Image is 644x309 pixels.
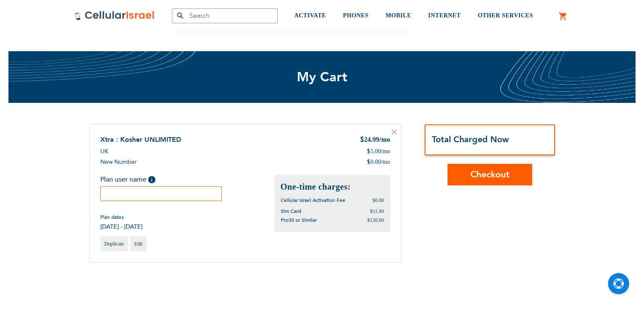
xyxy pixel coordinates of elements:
a: Duplicate [100,236,129,251]
span: Checkout [470,168,509,181]
span: /mo [381,158,390,166]
span: New Number [100,158,137,166]
span: OTHER SERVICES [478,12,533,19]
span: Help [148,176,155,183]
span: Duplicate [105,241,124,247]
span: Plan dates [100,214,143,221]
span: Edit [134,241,143,247]
span: MOBILE [386,12,412,19]
span: INTERNET [428,12,461,19]
h2: One-time charges: [281,181,384,193]
span: $120.00 [368,217,384,223]
span: $ [360,135,364,145]
div: 0.00 [367,158,390,166]
div: 5.00 [367,147,390,156]
span: PHONES [343,12,369,19]
span: /mo [381,147,390,156]
div: 24.99 [360,135,390,145]
span: UK [100,147,108,155]
a: Edit [130,236,147,251]
span: Sim Card [281,208,301,215]
button: Checkout [448,164,532,185]
span: Pro30 or Similar [281,217,317,223]
span: Cellular Israel Activation Fee [281,197,345,204]
span: $0.00 [373,197,384,203]
a: Xtra : Kosher UNLIMITED [100,135,181,144]
span: $ [367,147,370,156]
span: $11.99 [370,208,384,214]
span: ACTIVATE [294,12,326,19]
img: Cellular Israel Logo [75,11,155,21]
span: [DATE] - [DATE] [100,223,143,231]
strong: Total Charged Now [432,134,509,145]
span: /mo [379,136,390,143]
span: My Cart [297,68,348,86]
span: $ [367,158,370,166]
span: Plan user name [100,175,146,184]
input: Search [172,8,278,23]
